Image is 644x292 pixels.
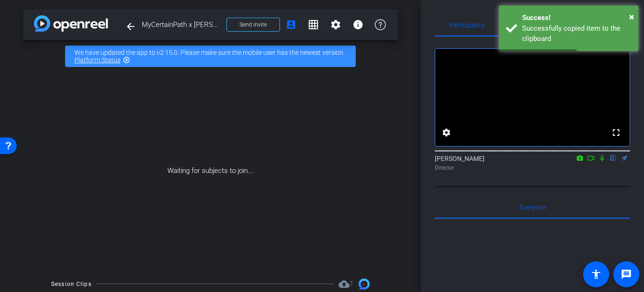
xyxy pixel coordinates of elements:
mat-icon: highlight_off [123,56,130,64]
div: We have updated the app to v2.15.0. Please make sure the mobile user has the newest version. [65,46,356,67]
span: × [629,11,634,22]
span: Everyone [519,204,546,211]
mat-icon: accessibility [591,269,602,280]
mat-icon: fullscreen [611,127,622,138]
div: Director [435,164,630,172]
mat-icon: flip [608,153,619,162]
mat-icon: message [621,269,632,280]
div: Successfully copied item to the clipboard [522,23,631,44]
div: [PERSON_NAME] [435,154,630,172]
div: Success! [522,13,631,23]
img: app-logo [34,15,108,32]
mat-icon: arrow_back [125,21,136,32]
a: Platform Status [74,56,120,64]
div: Waiting for subjects to join... [23,73,398,269]
button: Close [629,10,634,24]
div: Session Clips [51,279,92,289]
